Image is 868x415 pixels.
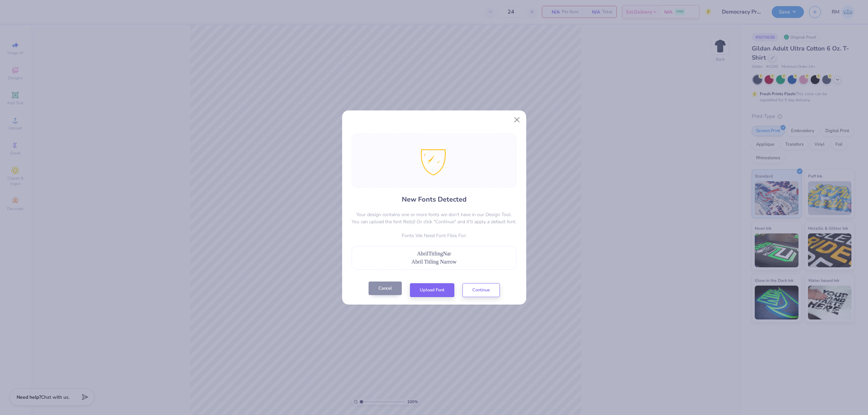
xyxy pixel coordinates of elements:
p: Fonts We Need Font Files For: [352,232,516,239]
button: Cancel [369,282,402,295]
button: Upload Font [410,283,454,297]
button: Close [510,113,523,126]
h4: New Fonts Detected [402,194,467,204]
button: Continue [462,283,500,297]
p: Your design contains one or more fonts we don't have in our Design Tool. You can upload the font ... [352,211,516,225]
span: AbrilTitlingNar [417,251,451,256]
span: Abril Titling Narrow [411,259,456,265]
